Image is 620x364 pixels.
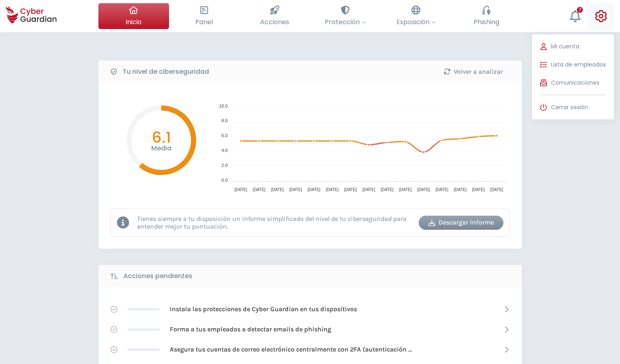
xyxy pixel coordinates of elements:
tspan: [DATE] [307,187,320,192]
tspan: 8.0 [221,118,228,123]
div: 7 [577,7,583,13]
tspan: [DATE] [362,187,375,192]
p: Forma a tus empleados a detectar emails de phishing [170,325,331,334]
span: Phishing [474,17,499,27]
button: Mi cuentaLista de empleadosComunicacionesCerrar sesión [588,3,614,29]
button: Mi cuenta [532,38,614,54]
button: Inicio [98,3,169,29]
tspan: 4.0 [221,148,228,153]
button: Acciones [240,3,310,29]
button: Exposición [381,3,451,29]
tspan: [DATE] [234,187,247,192]
button: Phishing [451,3,522,29]
tspan: [DATE] [326,187,338,192]
button: Panel [169,3,240,29]
tspan: 0.0 [221,178,228,183]
span: Lista de empleados [551,60,606,69]
tspan: 2.0 [221,163,228,168]
span: Cerrar sesión [551,103,588,112]
tspan: 6.0 [221,133,228,138]
p: Tienes siempre a tu disposición un informe simplificado del nivel de tu ciberseguridad para enten... [137,215,413,230]
tspan: [DATE] [417,187,430,192]
tspan: 10.0 [219,104,227,108]
p: Asegura tus cuentas de correo electrónico centralmente con 2FA (autenticación [PERSON_NAME] factor) [170,345,412,354]
tspan: [DATE] [490,187,503,192]
b: Acciones pendientes [123,271,192,281]
tspan: [DATE] [453,187,466,192]
span: Panel [195,17,213,27]
span: Comunicaciones [551,79,599,87]
tspan: [DATE] [271,187,284,192]
tspan: [DATE] [380,187,393,192]
tspan: [DATE] [289,187,302,192]
button: Lista de empleados [532,56,614,73]
button: Cerrar sesión [532,99,614,115]
span: Acciones [260,17,289,27]
button: Comunicaciones [532,75,614,91]
span: Exposición [397,17,436,27]
div: Descargar informe [425,218,497,227]
tspan: [DATE] [344,187,357,192]
button: Volver a analizar [431,64,516,79]
tspan: [DATE] [435,187,448,192]
button: Descargar informe [419,216,503,230]
span: Inicio [125,17,142,27]
tspan: [DATE] [253,187,265,192]
b: Tu nivel de ciberseguridad [123,67,209,77]
span: Protección [325,17,366,27]
button: Protección [310,3,381,29]
p: Instala las protecciones de Cyber Guardian en tus dispositivos [170,305,357,314]
tspan: [DATE] [472,187,485,192]
div: Volver a analizar [437,67,510,77]
span: Mi cuenta [551,42,579,51]
tspan: [DATE] [399,187,412,192]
